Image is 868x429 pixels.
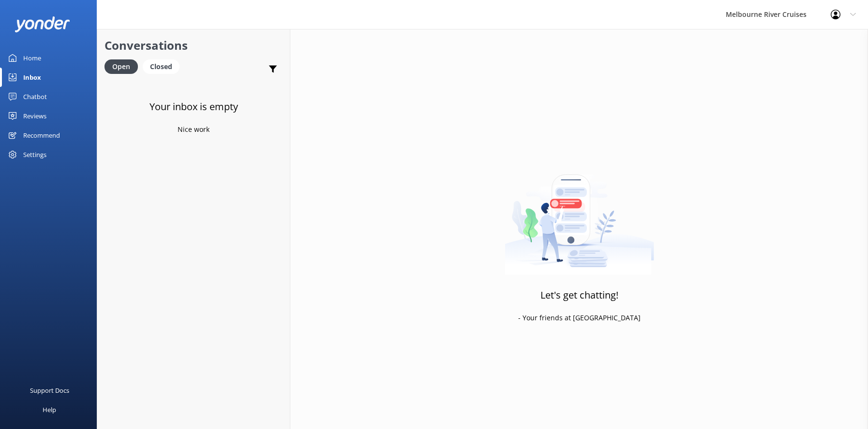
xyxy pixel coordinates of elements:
a: Open [105,61,143,71]
div: Home [23,48,41,68]
div: Recommend [23,126,60,145]
a: Closed [143,61,184,71]
p: - Your friends at [GEOGRAPHIC_DATA] [518,313,641,323]
div: Chatbot [23,87,47,106]
div: Help [43,400,56,419]
h2: Conversations [105,36,283,55]
div: Reviews [23,106,46,126]
p: Nice work [178,124,210,135]
div: Settings [23,145,46,164]
div: Open [105,59,138,74]
div: Inbox [23,68,41,87]
img: artwork of a man stealing a conversation from at giant smartphone [505,154,654,275]
div: Support Docs [30,381,69,400]
div: Closed [143,59,180,74]
h3: Let's get chatting! [540,287,618,303]
h3: Your inbox is empty [150,99,238,114]
img: yonder-white-logo.png [15,16,70,32]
